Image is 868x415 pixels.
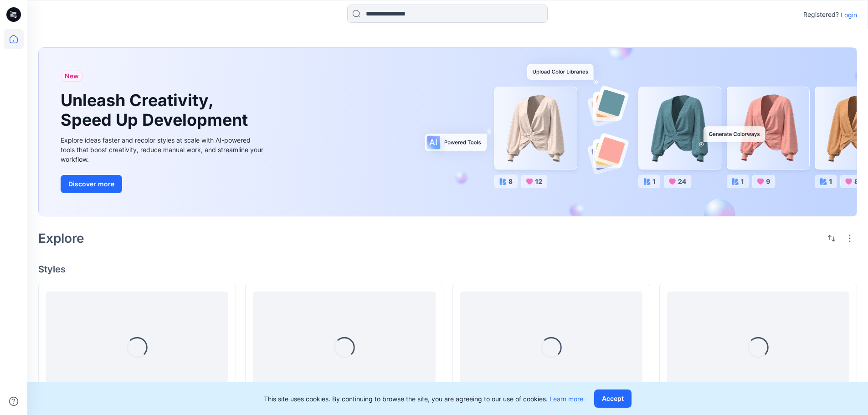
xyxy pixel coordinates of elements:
h4: Styles [38,264,857,275]
p: Registered? [803,9,839,20]
a: Learn more [550,395,583,403]
p: Login [841,10,857,20]
button: Accept [594,389,632,408]
h1: Unleash Creativity, Speed Up Development [61,91,252,130]
h2: Explore [38,231,84,246]
p: This site uses cookies. By continuing to browse the site, you are agreeing to our use of cookies. [264,394,583,404]
a: Discover more [61,175,266,193]
button: Discover more [61,175,122,193]
span: New [65,71,79,82]
div: Explore ideas faster and recolor styles at scale with AI-powered tools that boost creativity, red... [61,135,266,164]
